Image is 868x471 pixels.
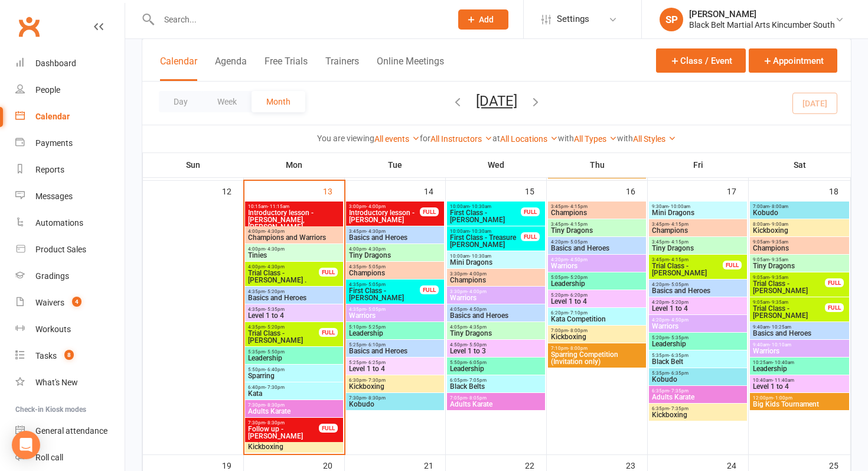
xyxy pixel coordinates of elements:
[247,372,341,379] span: Sparring
[348,378,442,383] span: 6:30pm
[348,324,442,330] span: 5:10pm
[449,395,543,401] span: 7:05pm
[651,262,723,277] span: Trial Class - [PERSON_NAME]
[247,209,341,230] span: Introductory lesson - [PERSON_NAME], [PERSON_NAME]
[247,425,319,440] span: Follow up - [PERSON_NAME]
[449,294,543,301] span: Warriors
[377,56,444,81] button: Online Meetings
[617,134,633,143] strong: with
[15,343,125,369] a: Tasks 8
[160,56,197,81] button: Calendar
[348,347,442,355] span: Basics and Heroes
[689,9,835,20] div: [PERSON_NAME]
[568,310,588,316] span: - 7:10pm
[348,342,442,347] span: 5:25pm
[247,252,341,259] span: Tinies
[35,378,78,387] div: What's New
[348,252,442,259] span: Tiny Dragons
[15,263,125,290] a: Gradings
[449,378,543,383] span: 6:05pm
[247,330,319,344] span: Trial Class - [PERSON_NAME]
[203,91,252,112] button: Week
[35,59,76,68] div: Dashboard
[159,91,203,112] button: Day
[752,401,847,408] span: Big Kids Tournament
[15,316,125,343] a: Workouts
[15,418,125,444] a: General attendance kiosk mode
[626,181,647,200] div: 16
[424,181,445,200] div: 14
[366,204,386,209] span: - 4:00pm
[449,347,543,355] span: Level 1 to 3
[15,50,125,77] a: Dashboard
[550,293,644,298] span: 5:20pm
[467,324,487,330] span: - 4:35pm
[772,378,794,383] span: - 11:40am
[155,11,443,28] input: Search...
[15,103,125,130] a: Calendar
[348,234,442,241] span: Basics and Heroes
[651,227,745,234] span: Champions
[660,8,683,31] div: SP
[651,239,745,245] span: 3:45pm
[574,134,617,144] a: All Types
[651,282,745,287] span: 4:20pm
[651,340,745,347] span: Leadership
[265,367,285,372] span: - 6:40pm
[469,204,491,209] span: - 10:30am
[550,346,644,351] span: 7:10pm
[825,278,844,287] div: FULL
[420,285,439,294] div: FULL
[247,402,341,408] span: 7:30pm
[15,77,125,103] a: People
[366,264,386,269] span: - 5:05pm
[568,222,588,227] span: - 4:15pm
[669,222,688,227] span: - 4:15pm
[752,239,847,245] span: 9:05am
[550,280,644,287] span: Leadership
[752,395,847,401] span: 12:00pm
[247,264,319,269] span: 4:00pm
[35,138,73,148] div: Payments
[669,388,688,394] span: - 7:35pm
[633,134,676,144] a: All Styles
[547,152,648,177] th: Thu
[651,204,745,209] span: 9:30am
[449,229,521,234] span: 10:00am
[317,134,374,143] strong: You are viewing
[72,297,81,307] span: 4
[651,300,745,305] span: 4:20pm
[550,222,644,227] span: 3:45pm
[550,239,644,245] span: 4:20pm
[449,312,543,319] span: Basics and Heroes
[247,443,341,450] span: Kickboxing
[651,411,745,418] span: Kickboxing
[550,257,644,262] span: 4:20pm
[265,264,285,269] span: - 4:30pm
[769,222,788,227] span: - 9:00am
[319,268,338,277] div: FULL
[568,204,588,209] span: - 4:15pm
[467,307,487,312] span: - 4:50pm
[669,406,688,411] span: - 7:35pm
[35,298,64,307] div: Waivers
[723,261,742,269] div: FULL
[247,307,341,312] span: 4:35pm
[752,209,847,216] span: Kobudo
[247,367,341,372] span: 5:50pm
[550,310,644,316] span: 6:20pm
[769,300,788,305] span: - 9:35am
[325,56,359,81] button: Trainers
[651,406,745,411] span: 6:35pm
[449,324,543,330] span: 4:05pm
[469,254,491,259] span: - 10:30am
[492,134,500,143] strong: at
[752,222,847,227] span: 8:00am
[366,307,386,312] span: - 5:05pm
[651,371,745,376] span: 5:35pm
[348,269,442,277] span: Champions
[651,323,745,330] span: Warriors
[265,420,285,425] span: - 8:30pm
[669,353,688,358] span: - 6:35pm
[752,365,847,372] span: Leadership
